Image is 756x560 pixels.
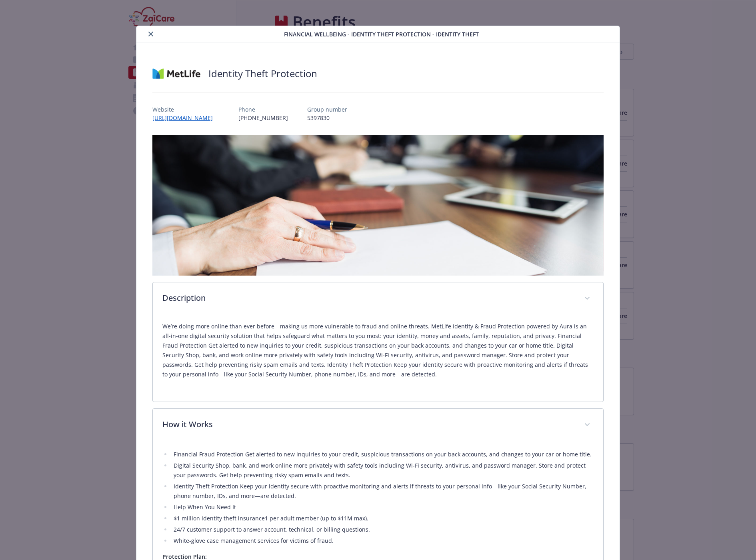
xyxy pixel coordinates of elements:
[208,67,317,80] h2: Identity Theft Protection
[284,30,479,38] span: Financial Wellbeing - Identity Theft Protection - Identity Theft
[153,315,603,402] div: Description
[152,114,219,122] a: [URL][DOMAIN_NAME]
[307,114,347,122] p: 5397830
[171,482,594,501] li: Identity Theft Protection Keep your identity secure with proactive monitoring and alerts if threa...
[152,62,200,86] img: Metlife Inc
[171,514,594,523] li: $1 million identity theft insurance1 per adult member (up to $11M max).
[162,292,574,304] p: Description
[238,105,288,114] p: Phone
[146,29,156,39] button: close
[171,461,594,480] li: Digital Security Shop, bank, and work online more privately with safety tools including Wi-Fi sec...
[152,135,604,276] img: banner
[152,105,219,114] p: Website
[162,322,594,379] p: We’re doing more online than ever before—making us more vulnerable to fraud and online threats. M...
[162,418,574,430] p: How it Works
[153,282,603,315] div: Description
[238,114,288,122] p: [PHONE_NUMBER]
[307,105,347,114] p: Group number
[153,409,603,442] div: How it Works
[171,450,594,459] li: Financial Fraud Protection Get alerted to new inquiries to your credit, suspicious transactions o...
[171,536,594,546] li: White-glove case management services for victims of fraud.
[171,502,594,512] li: Help When You Need It
[171,525,594,534] li: 24/7 customer support to answer account, technical, or billing questions.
